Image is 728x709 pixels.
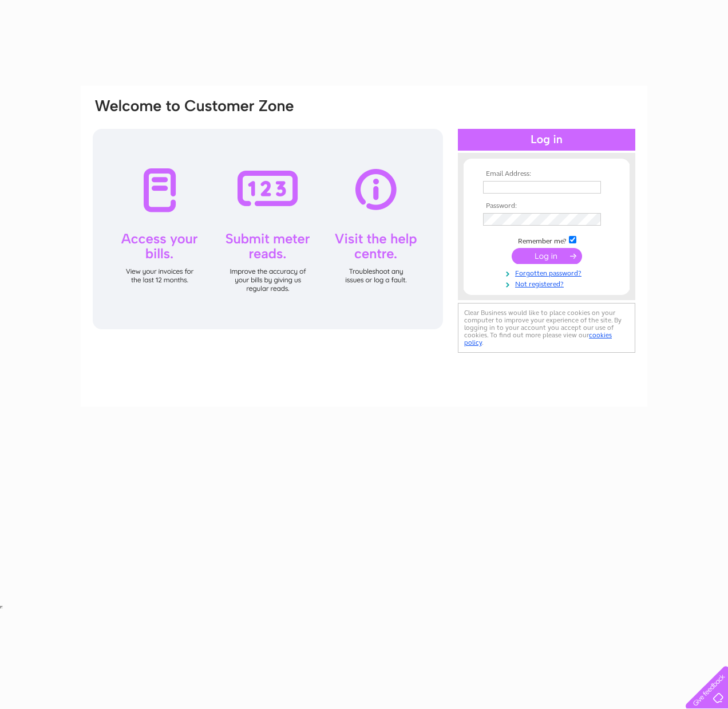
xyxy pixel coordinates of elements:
th: Password: [480,202,613,210]
div: Clear Business would like to place cookies on your computer to improve your experience of the sit... [458,303,635,353]
a: cookies policy [464,331,612,346]
th: Email Address: [480,170,613,178]
a: Not registered? [483,278,613,289]
td: Remember me? [480,234,613,246]
a: Forgotten password? [483,267,613,278]
input: Submit [512,248,582,264]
